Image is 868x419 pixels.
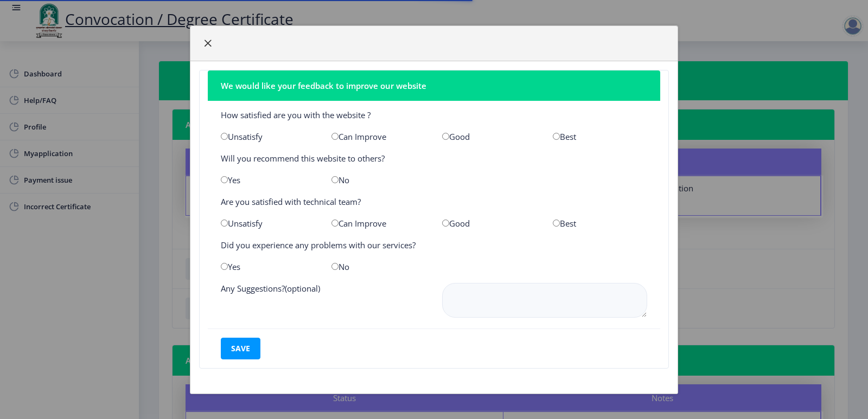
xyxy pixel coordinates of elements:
div: Good [434,218,545,229]
div: Will you recommend this website to others? [213,153,655,164]
div: Did you experience any problems with our services? [213,240,655,250]
div: Unsatisfy [213,131,323,142]
div: Can Improve [323,218,434,229]
div: No [323,261,434,272]
nb-card-header: We would like your feedback to improve our website [208,70,660,101]
div: How satisfied are you with the website ? [213,109,655,120]
div: Unsatisfy [213,218,323,229]
div: No [323,175,434,185]
div: Any Suggestions?(optional) [213,283,434,320]
div: Best [545,131,655,142]
div: Good [434,131,545,142]
div: Yes [213,261,323,272]
div: Yes [213,175,323,185]
div: Best [545,218,655,229]
div: Can Improve [323,131,434,142]
button: save [221,338,260,359]
div: Are you satisfied with technical team? [213,196,655,207]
